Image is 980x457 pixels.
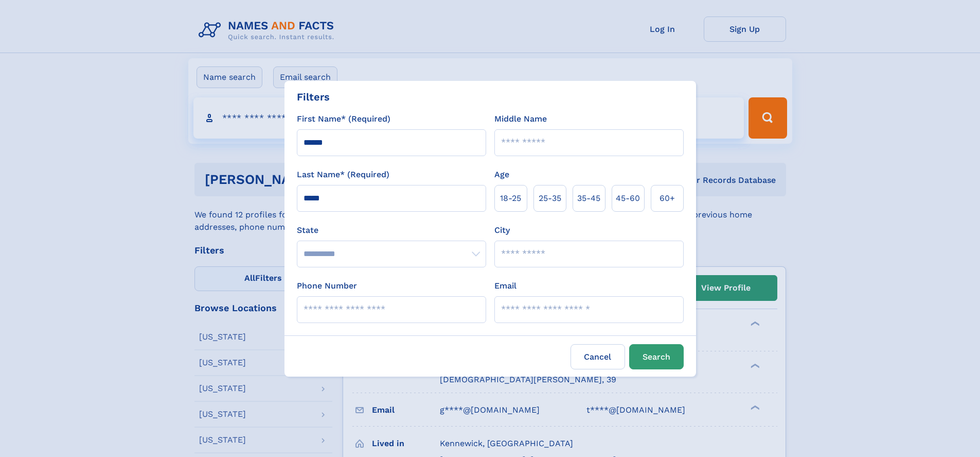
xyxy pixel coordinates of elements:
[616,192,640,205] span: 45‑60
[297,224,486,236] label: State
[571,344,625,369] label: Cancel
[297,113,390,125] label: First Name* (Required)
[500,192,521,205] span: 18‑25
[494,113,547,125] label: Middle Name
[577,192,600,205] span: 35‑45
[494,168,509,181] label: Age
[629,344,684,369] button: Search
[660,192,675,205] span: 60+
[297,280,357,292] label: Phone Number
[494,224,510,236] label: City
[539,192,561,205] span: 25‑35
[297,168,389,181] label: Last Name* (Required)
[494,280,516,292] label: Email
[297,89,330,105] div: Filters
